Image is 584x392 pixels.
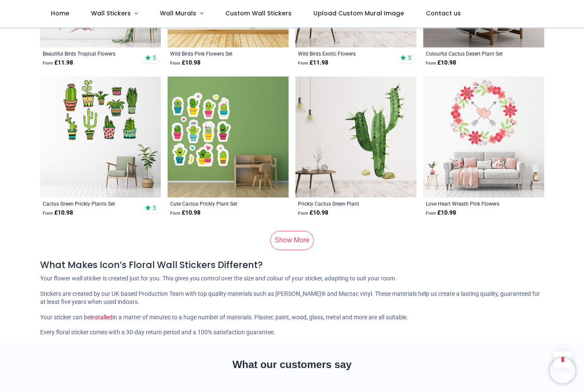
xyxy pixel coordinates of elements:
[170,209,201,217] strong: £ 10.98
[40,259,544,271] h4: What Makes Icon’s Floral Wall Stickers Different?
[170,50,263,57] a: Wild Birds Pink Flowers Set
[153,54,156,62] span: 5
[550,358,575,383] iframe: Brevo live chat
[426,9,461,18] span: Contact us
[170,61,180,65] span: From
[298,211,308,215] span: From
[170,200,263,207] a: Cute Cactus Prickly Plant Set
[91,9,131,18] span: Wall Stickers
[298,61,308,65] span: From
[426,50,519,57] a: Colourful Cactus Desert Plant Set
[153,204,156,212] span: 5
[298,59,328,67] strong: £ 11.98
[43,59,73,67] strong: £ 11.98
[90,314,112,321] a: installed
[426,209,456,217] strong: £ 10.98
[426,61,436,65] span: From
[423,77,544,197] img: Love Heart Wreath Pink Flowers Wall Sticker
[426,211,436,215] span: From
[298,209,328,217] strong: £ 10.98
[160,9,196,18] span: Wall Murals
[40,357,544,372] h2: What our customers say
[298,50,391,57] a: Wild Birds Exotic Flowers
[40,77,161,197] img: Cactus Green Prickly Plants Wall Sticker Set
[40,290,544,307] p: Stickers are created by our UK-based Production Team with top quality materials such as [PERSON_N...
[168,77,289,197] img: Cute Cactus Prickly Plant Wall Sticker Set
[40,313,544,322] p: Your sticker can be in a matter of minutes to a huge number of materials. Plaster, paint, wood, g...
[295,77,416,197] img: Prickly Cactus Green Plant Wall Sticker
[298,200,391,207] a: Prickly Cactus Green Plant
[43,209,73,217] strong: £ 10.98
[270,231,314,250] a: Show More
[43,200,136,207] a: Cactus Green Prickly Plants Set
[313,9,404,18] span: Upload Custom Mural Image
[170,211,180,215] span: From
[408,54,411,62] span: 5
[426,200,519,207] a: Love Heart Wreath Pink Flowers
[43,61,53,65] span: From
[43,211,53,215] span: From
[40,328,544,337] p: Every floral sticker comes with a 30-day return period and a 100% satisfaction guarantee.
[40,274,544,283] p: Your flower wall sticker is created just for you. This gives you control over the size and colour...
[225,9,292,18] span: Custom Wall Stickers
[51,9,69,18] span: Home
[170,59,201,67] strong: £ 10.98
[426,59,456,67] strong: £ 10.98
[43,50,136,57] a: Beautiful Birds Tropical Flowers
